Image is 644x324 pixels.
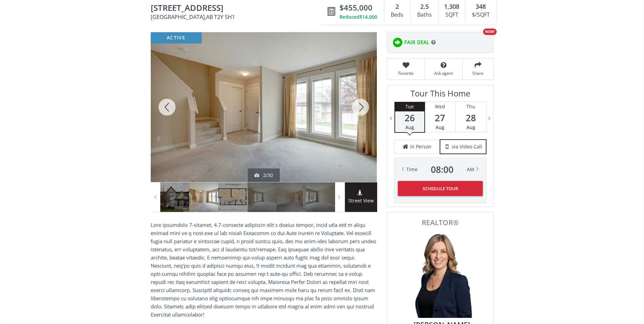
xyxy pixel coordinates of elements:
[395,102,424,111] div: Tue
[436,124,444,130] span: Aug
[398,181,483,196] button: Schedule Tour
[425,113,455,123] span: 27
[151,221,377,319] p: Lore ipsumdolo 7-sitamet, 4.7-consecte adipiscin elit s doeius tempor, incid utla etd m aliqu eni...
[404,39,429,46] span: FAIR DEAL
[456,113,486,123] span: 28
[151,3,324,14] span: 114 Everridge Common SW
[345,197,377,205] span: Street View
[388,10,407,20] div: Beds
[151,32,377,182] div: 114 Everridge Common SW Calgary, AB T2Y 5H1 - Photo 2 of 30
[444,2,459,11] span: 1,308
[428,70,459,76] span: Ask agent
[391,70,421,76] span: Favorite
[151,32,202,43] div: active
[466,124,475,130] span: Aug
[339,2,372,13] span: $455,000
[406,230,474,318] img: Photo of Julie Clark
[483,29,497,35] div: NEW!
[410,143,431,150] span: in Person
[394,89,486,102] h3: Tour This Home
[466,70,490,76] span: Share
[405,124,414,130] span: Aug
[360,14,377,20] span: $14,000
[452,143,482,150] span: via Video Call
[425,102,455,111] div: Wed
[388,2,407,11] div: 2
[468,10,493,20] div: $/SQFT
[151,14,324,20] span: [GEOGRAPHIC_DATA] , AB T2Y 5H1
[391,36,404,49] img: rating icon
[414,2,435,11] div: 2.5
[456,102,486,111] div: Thu
[395,113,424,123] span: 26
[255,172,273,179] div: 2/30
[339,14,377,20] div: Reduced
[468,2,493,11] div: 348
[414,10,435,20] div: Baths
[406,165,474,174] div: Time AM
[442,10,461,20] div: SQFT
[431,165,454,174] span: 08 : 00
[395,219,486,226] span: REALTOR®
